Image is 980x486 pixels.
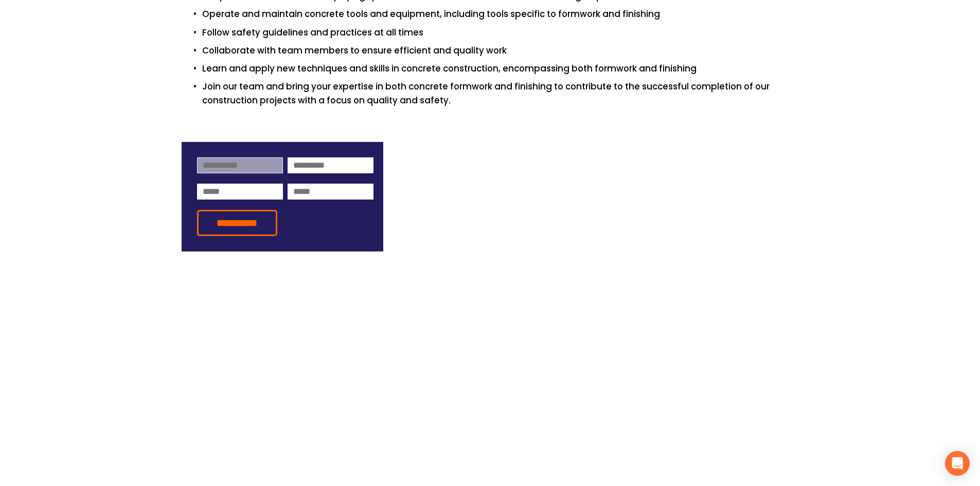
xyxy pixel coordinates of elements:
[202,44,799,58] p: Collaborate with team members to ensure efficient and quality work
[202,80,799,107] p: Join our team and bring your expertise in both concrete formwork and finishing to contribute to t...
[202,7,799,21] p: Operate and maintain concrete tools and equipment, including tools specific to formwork and finis...
[202,26,799,40] p: Follow safety guidelines and practices at all times
[945,451,970,476] div: Open Intercom Messenger
[202,62,799,76] p: Learn and apply new techniques and skills in concrete construction, encompassing both formwork an...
